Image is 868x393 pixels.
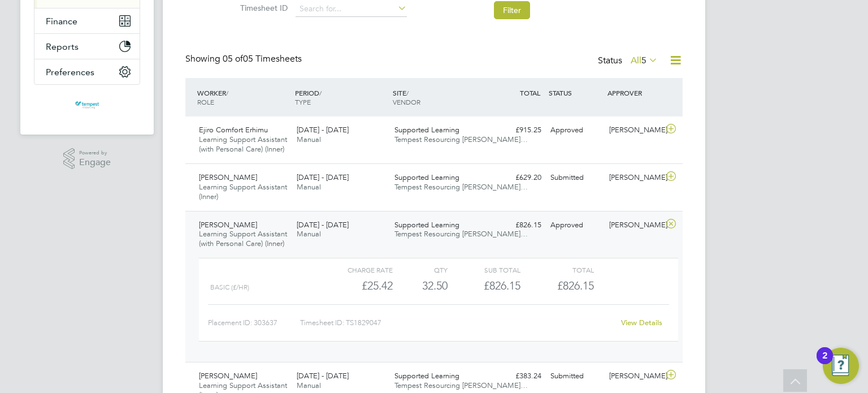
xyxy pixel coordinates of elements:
[605,169,663,187] div: [PERSON_NAME]
[448,277,520,295] div: £826.15
[605,367,663,386] div: [PERSON_NAME]
[297,125,349,135] span: [DATE] - [DATE]
[520,88,540,97] span: TOTAL
[46,16,77,27] span: Finance
[822,356,827,370] div: 2
[394,135,528,144] span: Tempest Resourcing [PERSON_NAME]…
[393,277,448,295] div: 32.50
[320,277,393,295] div: £25.42
[210,283,249,291] span: Basic (£/HR)
[297,229,321,239] span: Manual
[394,125,459,135] span: Supported Learning
[300,314,614,332] div: Timesheet ID: TS1829047
[546,216,605,235] div: Approved
[520,263,593,277] div: Total
[394,182,528,192] span: Tempest Resourcing [PERSON_NAME]…
[487,216,546,235] div: £826.15
[393,263,448,277] div: QTY
[394,172,459,182] span: Supported Learning
[199,135,287,154] span: Learning Support Assistant (with Personal Care) (Inner)
[394,229,528,239] span: Tempest Resourcing [PERSON_NAME]…
[393,97,420,106] span: VENDOR
[223,53,302,64] span: 05 Timesheets
[46,41,79,52] span: Reports
[297,381,321,390] span: Manual
[546,367,605,386] div: Submitted
[297,220,349,230] span: [DATE] - [DATE]
[74,96,99,114] img: tempestresourcing-logo-retina.png
[199,182,287,201] span: Learning Support Assistant (Inner)
[296,1,407,17] input: Search for...
[394,371,459,381] span: Supported Learning
[598,53,660,69] div: Status
[406,88,409,97] span: /
[208,314,300,332] div: Placement ID: 303637
[494,1,530,19] button: Filter
[390,83,488,112] div: SITE
[79,148,111,158] span: Powered by
[46,67,94,77] span: Preferences
[605,121,663,140] div: [PERSON_NAME]
[487,367,546,386] div: £383.24
[237,3,288,13] label: Timesheet ID
[394,381,528,390] span: Tempest Resourcing [PERSON_NAME]…
[199,125,268,135] span: Ejiro Comfort Erhimu
[63,148,111,170] a: Powered byEngage
[487,121,546,140] div: £915.25
[546,83,605,103] div: STATUS
[605,216,663,235] div: [PERSON_NAME]
[319,88,322,97] span: /
[34,96,140,114] a: Go to home page
[199,371,257,381] span: [PERSON_NAME]
[185,53,304,65] div: Showing
[823,348,859,384] button: Open Resource Center, 2 new notifications
[199,220,257,230] span: [PERSON_NAME]
[297,172,349,182] span: [DATE] - [DATE]
[621,318,662,327] a: View Details
[34,59,140,84] button: Preferences
[297,135,321,144] span: Manual
[297,371,349,381] span: [DATE] - [DATE]
[448,263,520,277] div: Sub Total
[487,169,546,187] div: £629.20
[295,97,311,106] span: TYPE
[199,229,287,248] span: Learning Support Assistant (with Personal Care) (Inner)
[320,263,393,277] div: Charge rate
[34,8,140,33] button: Finance
[641,55,646,66] span: 5
[226,88,228,97] span: /
[546,169,605,187] div: Submitted
[394,220,459,230] span: Supported Learning
[34,34,140,59] button: Reports
[292,83,390,112] div: PERIOD
[223,53,243,64] span: 05 of
[194,83,292,112] div: WORKER
[199,172,257,182] span: [PERSON_NAME]
[79,158,111,167] span: Engage
[631,55,658,66] label: All
[197,97,214,106] span: ROLE
[297,182,321,192] span: Manual
[605,83,663,103] div: APPROVER
[546,121,605,140] div: Approved
[557,279,594,292] span: £826.15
